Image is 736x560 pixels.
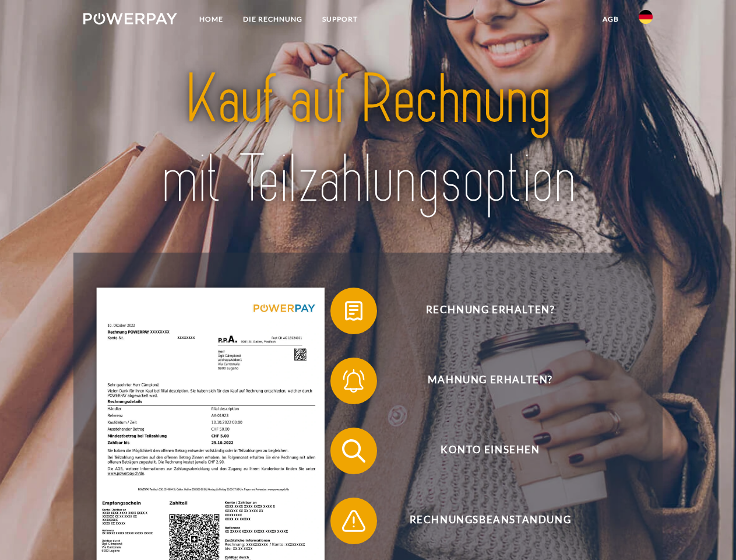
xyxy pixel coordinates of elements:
button: Konto einsehen [330,428,633,474]
button: Rechnungsbeanstandung [330,498,633,544]
img: qb_bill.svg [339,296,368,325]
span: Rechnungsbeanstandung [347,498,633,544]
span: Rechnung erhalten? [347,288,633,334]
span: Mahnung erhalten? [347,358,633,404]
img: title-powerpay_de.svg [111,56,625,223]
button: Rechnung erhalten? [330,288,633,334]
img: qb_bell.svg [339,366,368,395]
img: qb_warning.svg [339,506,368,535]
img: de [639,10,653,24]
button: Mahnung erhalten? [330,358,633,404]
span: Konto einsehen [347,428,633,474]
a: DIE RECHNUNG [233,9,312,30]
a: SUPPORT [312,9,368,30]
a: agb [593,9,629,30]
img: logo-powerpay-white.svg [83,13,177,24]
a: Home [189,9,233,30]
img: qb_search.svg [339,436,368,466]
